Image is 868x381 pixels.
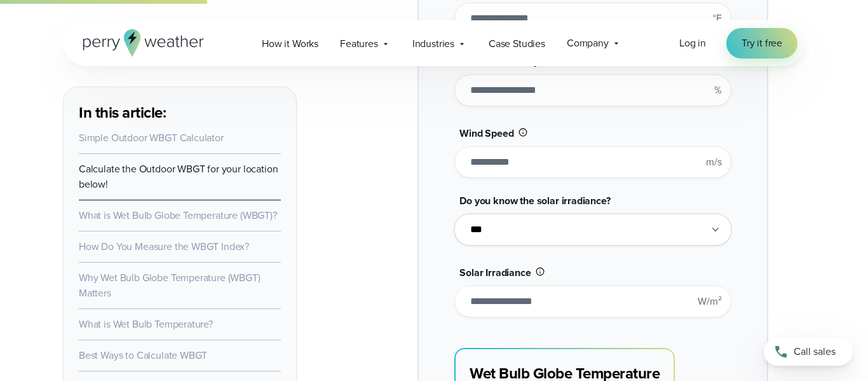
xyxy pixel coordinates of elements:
h3: In this article: [79,102,281,123]
a: Simple Outdoor WBGT Calculator [79,130,224,145]
a: How it Works [251,31,329,57]
span: Company [567,36,609,51]
span: Features [340,36,378,52]
span: Solar Irradiance [459,265,531,280]
a: Call sales [764,338,853,366]
a: What is Wet Bulb Globe Temperature (WBGT)? [79,208,277,223]
span: Call sales [794,344,836,359]
a: Calculate the Outdoor WBGT for your location below! [79,162,278,191]
span: How it Works [262,36,318,52]
a: Best Ways to Calculate WBGT [79,348,207,363]
a: Case Studies [478,31,556,57]
span: Log in [679,36,706,50]
a: What is Wet Bulb Temperature? [79,317,213,331]
span: Case Studies [489,36,545,52]
a: Why Wet Bulb Globe Temperature (WBGT) Matters [79,270,261,300]
span: Wind Speed [459,126,513,141]
span: Try it free [742,36,782,51]
a: Log in [679,36,706,51]
a: Try it free [726,28,797,59]
span: Industries [412,36,454,52]
a: How Do You Measure the WBGT Index? [79,239,249,254]
span: Do you know the solar irradiance? [459,193,610,208]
